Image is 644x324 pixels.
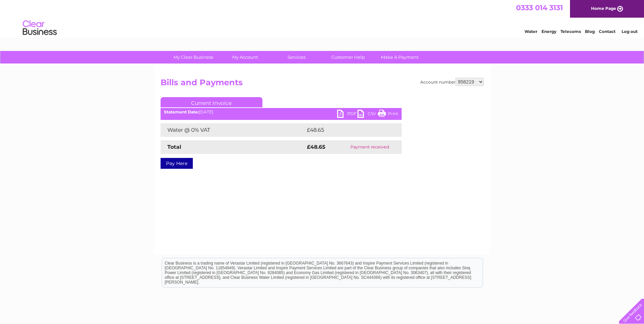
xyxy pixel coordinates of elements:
h2: Bills and Payments [161,78,484,91]
a: PDF [337,110,357,120]
a: Current Invoice [161,97,262,107]
td: £48.65 [305,123,388,137]
a: Contact [599,29,615,34]
b: Statement Date: [164,109,199,114]
div: Account number [420,78,484,86]
strong: £48.65 [307,144,325,150]
div: Clear Business is a trading name of Verastar Limited (registered in [GEOGRAPHIC_DATA] No. 3667643... [162,4,483,33]
a: Print [378,110,398,120]
a: Water [525,29,537,34]
a: CSV [357,110,378,120]
a: Make A Payment [372,51,428,64]
a: Services [269,51,325,64]
a: Log out [622,29,638,34]
a: My Clear Business [165,51,221,64]
td: Water @ 0% VAT [161,123,305,137]
img: logo.png [22,18,57,38]
a: 0333 014 3131 [516,3,563,12]
div: [DATE] [161,110,402,114]
a: Customer Help [320,51,376,64]
a: Blog [585,29,595,34]
a: Telecoms [560,29,581,34]
strong: Total [167,144,181,150]
a: Energy [541,29,556,34]
a: Pay Here [161,158,193,169]
a: My Account [217,51,273,64]
td: Payment received [338,140,401,154]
